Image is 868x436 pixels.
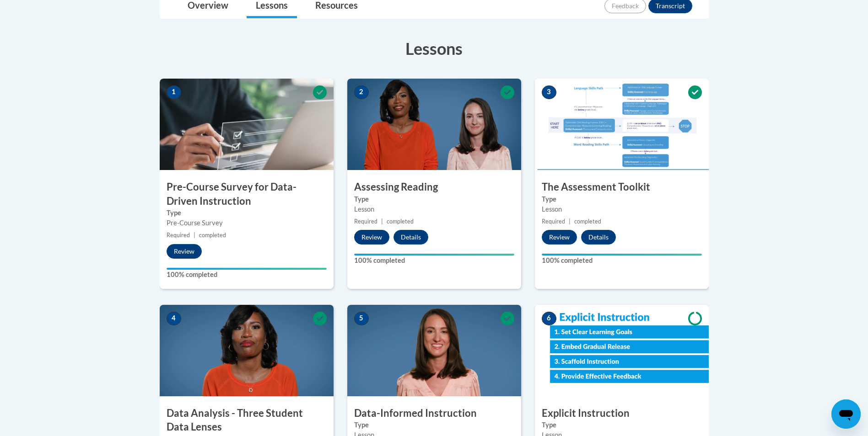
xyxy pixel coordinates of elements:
div: Your progress [354,254,514,255]
h3: Assessing Reading [347,180,521,194]
span: completed [574,218,601,225]
img: Course Image [347,305,521,396]
label: Type [354,194,514,204]
img: Course Image [160,79,334,170]
span: Required [354,218,377,225]
span: 1 [167,85,181,99]
div: Lesson [542,204,702,214]
img: Course Image [535,79,709,170]
button: Review [354,230,389,245]
img: Course Image [347,79,521,170]
span: 3 [542,85,556,99]
button: Review [542,230,577,245]
span: Required [167,232,190,239]
label: Type [542,194,702,204]
button: Details [394,230,428,245]
label: 100% completed [167,270,327,280]
h3: The Assessment Toolkit [535,180,709,194]
img: Course Image [160,305,334,396]
span: completed [387,218,414,225]
span: completed [199,232,226,239]
h3: Data Analysis - Three Student Data Lenses [160,406,334,435]
span: 6 [542,312,556,325]
div: Pre-Course Survey [167,218,327,228]
span: | [381,218,383,225]
label: Type [542,420,702,430]
span: 5 [354,312,369,325]
label: Type [167,208,327,218]
button: Review [167,244,202,259]
span: Required [542,218,565,225]
h3: Pre-Course Survey for Data-Driven Instruction [160,180,334,208]
div: Your progress [167,268,327,270]
label: 100% completed [542,255,702,266]
label: 100% completed [354,255,514,266]
span: | [194,232,195,239]
iframe: Button to launch messaging window [831,399,861,429]
div: Your progress [542,254,702,255]
span: | [569,218,571,225]
label: Type [354,420,514,430]
div: Lesson [354,204,514,214]
button: Details [581,230,616,245]
img: Course Image [535,305,709,396]
span: 2 [354,85,369,99]
span: 4 [167,312,181,325]
h3: Explicit Instruction [535,406,709,420]
h3: Lessons [160,37,709,60]
h3: Data-Informed Instruction [347,406,521,420]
